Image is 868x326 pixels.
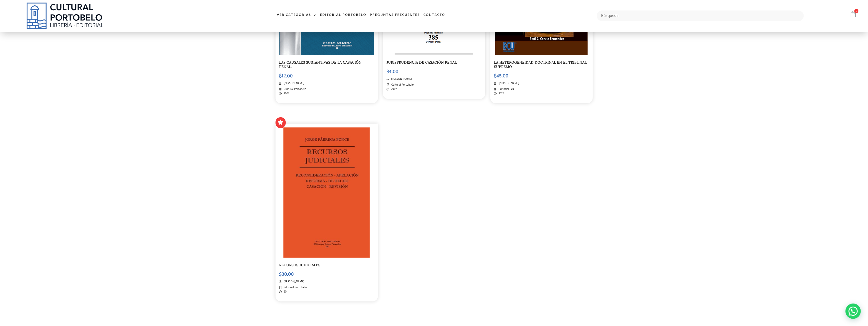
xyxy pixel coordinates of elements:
[497,91,504,96] span: 2012
[422,10,447,21] a: Contacto
[387,68,389,74] span: $
[283,127,369,258] img: BA162-2.jpg
[850,10,857,18] a: 0
[279,60,362,69] a: LAS CAUSALES SUSTANTIVAS DE LA CASACIÓN PENAL.
[497,87,514,91] span: Editorial Ecu
[497,81,519,86] span: [PERSON_NAME]
[282,81,304,86] span: [PERSON_NAME]
[854,9,859,13] span: 0
[279,73,293,79] bdi: 12.00
[279,271,282,277] span: $
[275,10,318,21] a: Ver Categorías
[390,83,414,87] span: Cultural Portobelo
[368,10,422,21] a: Preguntas frecuentes
[494,73,509,79] bdi: 45.00
[279,73,282,79] span: $
[494,60,587,69] a: LA HETEROGENEIDAD DOCTRINAL EN EL TRIBUNAL SUPREMO
[845,304,861,319] div: Contactar por WhatsApp
[494,73,497,79] span: $
[390,77,412,81] span: [PERSON_NAME]
[282,290,289,294] span: 2011
[282,87,306,91] span: Cultural Portobelo
[318,10,368,21] a: Editorial Portobelo
[279,263,321,267] a: RECURSOS JUDICIALES
[282,285,307,290] span: Editorial Portobelo
[597,10,804,21] input: Búsqueda
[282,91,289,96] span: 2007
[390,87,397,91] span: 2007
[282,280,304,284] span: [PERSON_NAME]
[279,271,294,277] bdi: 30.00
[387,60,457,65] a: JURISPRUDENCIA DE CASACIÓN PENAL
[387,68,399,74] bdi: 4.00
